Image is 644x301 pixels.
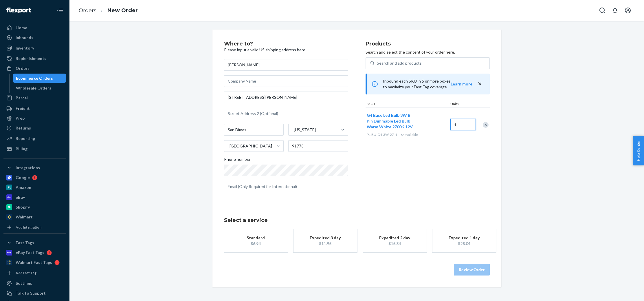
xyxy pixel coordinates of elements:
[609,5,621,16] button: Open notifications
[16,165,40,171] div: Integrations
[16,56,46,61] div: Replenishments
[13,83,66,93] a: Wholesale Orders
[224,47,348,53] p: Please input a valid US shipping address here.
[16,75,53,81] div: Ecommerce Orders
[441,235,487,241] div: Expedited 1 day
[372,235,418,241] div: Expedited 2 day
[3,114,66,123] a: Prep
[366,41,490,47] h2: Products
[13,74,66,83] a: Ecommerce Orders
[302,235,348,241] div: Expedited 3 day
[16,194,25,200] div: eBay
[107,7,138,14] a: New Order
[224,75,348,87] input: Company Name
[293,229,357,252] button: Expedited 3 day$11.95
[3,104,66,113] a: Freight
[79,7,96,14] a: Orders
[224,156,251,165] span: Phone number
[454,264,490,276] button: Review Order
[3,54,66,63] a: Replenishments
[366,49,490,55] p: Search and select the content of your order here.
[16,45,34,51] div: Inventory
[449,101,475,107] div: Units
[377,60,422,66] div: Search and add products
[229,143,230,149] input: [GEOGRAPHIC_DATA]
[6,8,31,13] img: Flexport logo
[16,185,31,190] div: Amazon
[367,132,397,137] span: PL-BU-G4-3W-27-1
[16,225,41,230] div: Add Integration
[294,127,316,133] div: [US_STATE]
[372,241,418,247] div: $15.84
[16,65,30,71] div: Orders
[622,5,634,16] button: Open account menu
[233,241,279,247] div: $6.94
[224,108,348,119] input: Street Address 2 (Optional)
[16,115,25,121] div: Prep
[366,101,449,107] div: SKUs
[302,241,348,247] div: $11.95
[3,279,66,288] a: Settings
[74,2,142,19] ol: breadcrumbs
[424,122,428,127] span: —
[3,163,66,172] button: Integrations
[432,229,496,252] button: Expedited 1 day$28.04
[3,93,66,103] a: Parcel
[16,280,32,286] div: Settings
[3,144,66,154] a: Billing
[224,218,490,223] h1: Select a service
[3,238,66,247] button: Fast Tags
[16,240,34,246] div: Fast Tags
[16,35,33,41] div: Inbounds
[224,59,348,71] input: First & Last Name
[16,105,30,111] div: Freight
[3,289,66,298] a: Talk to Support
[363,229,427,252] button: Expedited 2 day$15.84
[233,235,279,241] div: Standard
[3,43,66,53] a: Inventory
[224,229,288,252] button: Standard$6.94
[224,41,348,47] h2: Where to?
[16,214,33,220] div: Walmart
[367,113,413,129] span: G4 Base Led Bulb 3W Bi Pin Dimmable Led Bulb Warm White 2700K 12V
[3,33,66,42] a: Inbounds
[450,119,476,130] input: Quantity
[288,140,348,152] input: ZIP Code
[16,175,30,180] div: Google
[3,123,66,133] a: Returns
[366,74,490,94] div: Inbound each SKU in 5 or more boxes to maximize your Fast Tag coverage
[16,125,31,131] div: Returns
[16,270,36,275] div: Add Fast Tag
[483,122,489,128] div: Remove Item
[3,193,66,202] a: eBay
[633,136,644,165] button: Help Center
[401,132,418,137] span: 64 available
[3,173,66,182] a: Google
[3,258,66,267] a: Walmart Fast Tags
[3,212,66,222] a: Walmart
[3,203,66,212] a: Shopify
[16,146,27,152] div: Billing
[3,224,66,231] a: Add Integration
[367,112,417,130] button: G4 Base Led Bulb 3W Bi Pin Dimmable Led Bulb Warm White 2700K 12V
[16,250,44,256] div: eBay Fast Tags
[477,81,483,87] button: close
[16,95,28,101] div: Parcel
[16,290,46,296] div: Talk to Support
[451,81,472,87] button: Learn more
[3,248,66,257] a: eBay Fast Tags
[230,143,272,149] div: [GEOGRAPHIC_DATA]
[224,181,348,192] input: Email (Only Required for International)
[16,204,30,210] div: Shopify
[16,85,51,91] div: Wholesale Orders
[16,260,52,265] div: Walmart Fast Tags
[3,134,66,143] a: Reporting
[224,92,348,103] input: Street Address
[3,183,66,192] a: Amazon
[3,269,66,276] a: Add Fast Tag
[16,25,27,31] div: Home
[597,5,608,16] button: Open Search Box
[441,241,487,247] div: $28.04
[54,5,66,16] button: Close Navigation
